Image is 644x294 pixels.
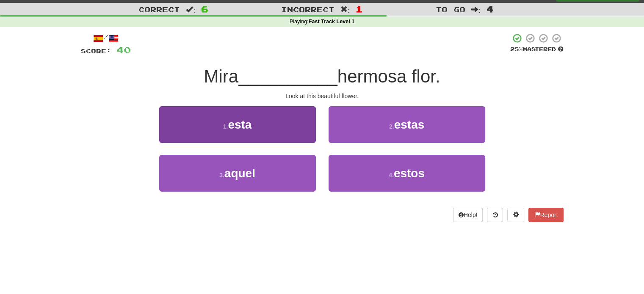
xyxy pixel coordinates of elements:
span: Correct [138,5,180,14]
button: Report [528,208,563,222]
span: estas [394,118,425,131]
span: To go [436,5,465,14]
div: / [81,33,131,44]
span: esta [228,118,252,131]
span: __________ [238,66,337,86]
strong: Fast Track Level 1 [309,19,355,25]
span: estos [394,167,425,180]
small: 3 . [219,172,224,179]
span: 4 [486,4,494,14]
small: 2 . [389,123,394,130]
span: 6 [201,4,208,14]
button: 4.estos [329,155,485,192]
button: 2.estas [329,106,485,143]
button: Help! [453,208,483,222]
span: aquel [224,167,255,180]
div: Mastered [510,46,564,53]
small: 4 . [389,172,394,179]
div: Look at this beautiful flower. [81,92,564,100]
span: : [340,6,350,13]
span: 40 [116,44,131,55]
button: 3.aquel [159,155,316,192]
span: Mira [204,66,238,86]
span: : [471,6,481,13]
span: 25 % [510,46,523,52]
small: 1 . [223,123,228,130]
span: Score: [81,47,111,55]
span: Incorrect [281,5,334,14]
span: 1 [356,4,363,14]
span: : [186,6,195,13]
button: Round history (alt+y) [487,208,503,222]
button: 1.esta [159,106,316,143]
span: hermosa flor. [337,66,440,86]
